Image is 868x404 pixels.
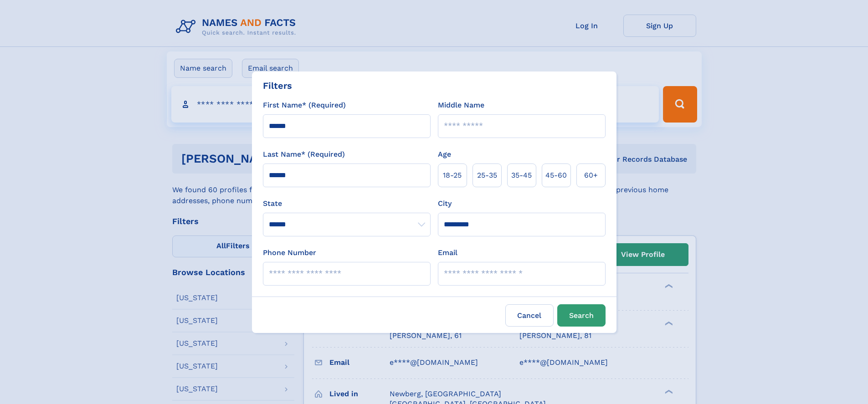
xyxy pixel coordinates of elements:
[263,79,292,92] div: Filters
[438,149,451,160] label: Age
[557,304,606,327] button: Search
[443,170,462,181] span: 18‑25
[477,170,497,181] span: 25‑35
[545,170,567,181] span: 45‑60
[263,247,316,258] label: Phone Number
[263,149,345,160] label: Last Name* (Required)
[511,170,532,181] span: 35‑45
[584,170,598,181] span: 60+
[505,304,554,327] label: Cancel
[263,100,346,111] label: First Name* (Required)
[263,198,431,209] label: State
[438,198,452,209] label: City
[438,100,484,111] label: Middle Name
[438,247,457,258] label: Email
